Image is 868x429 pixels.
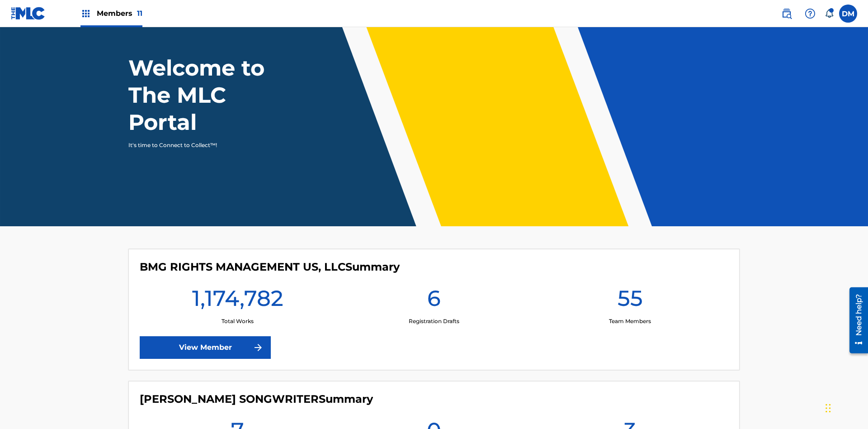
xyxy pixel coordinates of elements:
img: search [781,8,792,19]
h1: Welcome to The MLC Portal [128,54,297,136]
h4: BMG RIGHTS MANAGEMENT US, LLC [140,260,400,274]
h4: CLEO SONGWRITER [140,392,373,406]
a: Public Search [778,5,796,23]
span: Members [97,8,142,19]
div: User Menu [839,5,857,23]
a: View Member [140,336,271,359]
div: Notifications [825,9,834,18]
p: Team Members [609,317,651,325]
div: Help [801,5,819,23]
h1: 55 [618,285,643,317]
img: help [805,8,816,19]
h1: 1,174,782 [192,285,283,317]
p: Registration Drafts [409,317,459,325]
p: Total Works [222,317,254,325]
img: f7272a7cc735f4ea7f67.svg [253,342,264,353]
h1: 6 [427,285,441,317]
div: Drag [826,395,831,422]
img: Top Rightsholders [80,8,91,19]
img: MLC Logo [11,7,46,20]
iframe: Chat Widget [823,386,868,429]
span: 11 [137,9,142,18]
iframe: Resource Center [843,284,868,358]
p: It's time to Connect to Collect™! [128,141,285,149]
